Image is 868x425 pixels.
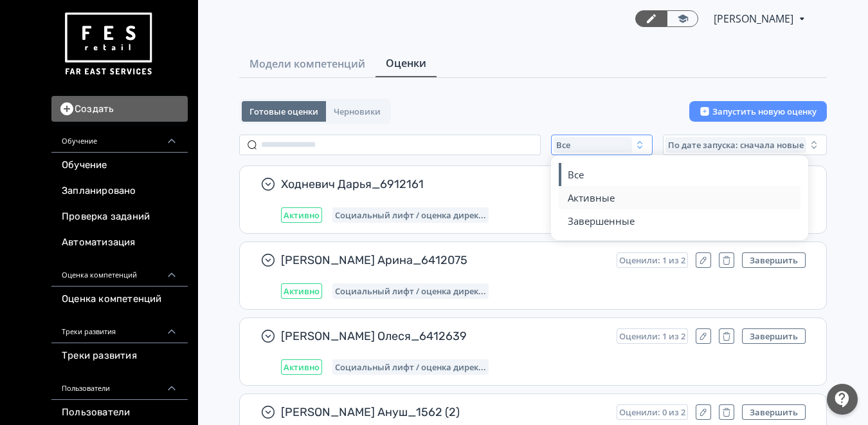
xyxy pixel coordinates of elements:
button: Готовые оценки [242,101,326,122]
span: Все [556,140,570,150]
span: [PERSON_NAME] Ануш_1562 (2) [281,404,606,420]
button: Создать [51,96,188,122]
span: Социальный лифт / оценка директора магазина [335,286,486,296]
button: Завершенные [568,209,793,232]
span: Активно [284,210,320,220]
div: Треки развития [51,312,188,343]
span: Социальный лифт / оценка директора магазина [335,362,486,372]
span: Ходневич Дарья_6912161 [281,176,606,192]
button: По дате запуска: сначала новые [663,135,827,155]
span: Оценили: 0 из 2 [619,407,685,417]
span: Оценки [386,55,426,71]
span: Активно [284,286,320,296]
span: Черновики [334,106,381,117]
div: Пользователи [51,369,188,400]
a: Обучение [51,153,188,178]
div: Оценка компетенций [51,256,188,287]
span: Модели компетенций [249,56,365,71]
span: Все [568,168,584,181]
a: Переключиться в режим ученика [667,10,698,27]
span: [PERSON_NAME] Арина_6412075 [281,252,606,268]
span: [PERSON_NAME] Олеся_6412639 [281,328,606,344]
div: Обучение [51,122,188,153]
a: Автоматизация [51,230,188,256]
button: Активные [568,186,793,209]
a: Треки развития [51,343,188,369]
span: По дате запуска: сначала новые [668,140,804,150]
button: Все [568,163,793,186]
span: Активно [284,362,320,372]
span: Светлана Илюхина [714,11,795,26]
button: Завершить [742,252,806,268]
span: Активные [568,191,615,204]
a: Проверка заданий [51,204,188,230]
button: Черновики [326,101,388,122]
a: Оценка компетенций [51,287,188,312]
span: Социальный лифт / оценка директора магазина [335,210,486,220]
button: Завершить [742,404,806,420]
span: Оценили: 1 из 2 [619,255,685,265]
button: Все [551,135,653,155]
a: Запланировано [51,178,188,204]
span: Оценили: 1 из 2 [619,331,685,341]
button: Запустить новую оценку [689,101,827,122]
span: Готовые оценки [249,106,318,117]
img: https://files.teachbase.ru/system/account/57463/logo/medium-936fc5084dd2c598f50a98b9cbe0469a.png [62,8,154,80]
button: Завершить [742,328,806,344]
span: Завершенные [568,214,635,227]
